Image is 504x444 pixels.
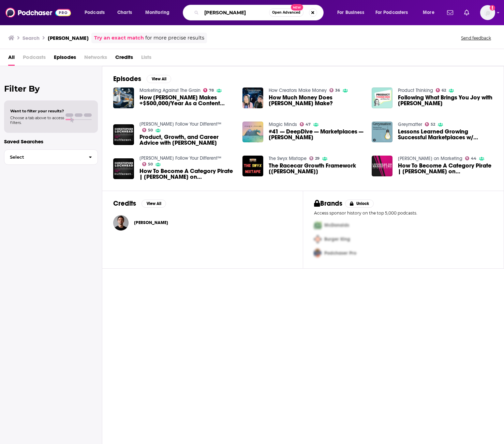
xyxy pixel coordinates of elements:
span: 50 [148,163,153,166]
a: All [8,52,15,66]
a: Charts [113,7,136,18]
h3: [PERSON_NAME] [48,35,89,41]
a: How Lenny Rachitsky Makes +$500,000/Year As a Content Creator [139,95,234,106]
a: CreditsView All [113,199,166,208]
span: Logged in as evankrask [480,5,495,20]
a: How To Become A Category Pirate | Christopher Lochhead on Lenny’s Podcast with Lenny Rachitsky [113,158,134,179]
h2: Brands [314,199,342,208]
p: Saved Searches [4,138,98,145]
a: 52 [425,122,435,126]
button: Lenny RachitskyLenny Rachitsky [113,212,292,234]
a: Marketing Against The Grain [139,88,201,93]
a: 50 [142,128,153,132]
span: 78 [209,89,214,92]
a: Show notifications dropdown [461,7,472,18]
button: Unlock [345,200,374,208]
span: for more precise results [145,34,204,42]
img: First Pro Logo [311,218,324,232]
button: Open AdvancedNew [269,9,303,17]
span: Product, Growth, and Career Advice with [PERSON_NAME] [139,134,234,146]
button: open menu [371,7,418,18]
span: Charts [117,8,132,17]
img: Following What Brings You Joy with Lenny Rachitsky [372,88,392,108]
a: Episodes [54,52,76,66]
span: Select [4,155,83,159]
a: 50 [142,162,153,166]
a: How Creators Make Money [269,88,327,93]
span: How To Become A Category Pirate | [PERSON_NAME] on [PERSON_NAME]’s Podcast with [PERSON_NAME] [139,168,234,180]
input: Search podcasts, credits, & more... [202,7,269,18]
a: 47 [300,122,311,126]
span: Following What Brings You Joy with [PERSON_NAME] [398,95,493,106]
span: Want to filter your results? [10,109,64,113]
span: Podcasts [23,52,46,66]
a: Magic Minds [269,122,297,127]
a: Lochhead on Marketing [398,156,462,161]
p: Access sponsor history on the top 5,000 podcasts. [314,210,493,216]
button: Send feedback [459,35,493,41]
span: Lists [141,52,151,66]
a: The Swyx Mixtape [269,156,307,161]
img: How To Become A Category Pirate | Christopher Lochhead on Lenny's Podcast with Lenny Rachitsky [372,156,392,176]
img: Podchaser - Follow, Share and Rate Podcasts [5,6,71,19]
a: EpisodesView All [113,75,171,83]
span: How Much Money Does [PERSON_NAME] Make? [269,95,364,106]
a: The Racecar Growth Framework [Lenny Rachitsky] [269,163,364,174]
h3: Search [23,35,40,41]
img: #41 — DeepDive — Marketplaces — Lenny Rachitsky [242,122,263,142]
span: 36 [335,89,340,92]
span: Choose a tab above to access filters. [10,115,64,125]
h2: Episodes [113,75,141,83]
span: New [291,4,303,11]
button: open menu [418,7,443,18]
img: How Lenny Rachitsky Makes +$500,000/Year As a Content Creator [113,88,134,108]
a: Show notifications dropdown [444,7,456,18]
button: open menu [80,7,114,18]
a: 29 [309,156,320,160]
span: The Racecar Growth Framework [[PERSON_NAME]] [269,163,364,174]
a: Try an exact match [94,34,144,42]
span: For Business [337,8,364,17]
span: [PERSON_NAME] [134,220,168,225]
span: For Podcasters [375,8,408,17]
span: #41 — DeepDive — Marketplaces — [PERSON_NAME] [269,129,364,140]
div: Search podcasts, credits, & more... [189,5,330,20]
span: Open Advanced [272,11,300,14]
span: 47 [306,123,311,126]
a: Greymatter [398,122,422,127]
a: 44 [465,156,477,160]
span: How To Become A Category Pirate | [PERSON_NAME] on [PERSON_NAME]'s Podcast with [PERSON_NAME] [398,163,493,174]
img: Third Pro Logo [311,246,324,260]
button: open menu [140,7,178,18]
span: Podcasts [85,8,105,17]
img: User Profile [480,5,495,20]
span: Lessons Learned Growing Successful Marketplaces w/ [PERSON_NAME], [PERSON_NAME], & [PERSON_NAME] [398,129,493,140]
span: Monitoring [145,8,169,17]
h2: Credits [113,199,136,208]
img: How Much Money Does Lenny Rachitsky Make? [242,88,263,108]
button: open menu [332,7,373,18]
span: 29 [315,157,320,160]
span: 50 [148,129,153,132]
img: The Racecar Growth Framework [Lenny Rachitsky] [242,156,263,176]
a: Lenny Rachitsky [134,220,168,225]
button: View All [142,200,166,208]
span: More [423,8,434,17]
img: Lenny Rachitsky [113,215,129,231]
button: View All [147,75,171,83]
a: Product Thinking [398,88,433,93]
img: Second Pro Logo [311,232,324,246]
a: 78 [203,88,214,92]
a: How To Become A Category Pirate | Christopher Lochhead on Lenny’s Podcast with Lenny Rachitsky [139,168,234,180]
span: 52 [431,123,435,126]
button: Select [4,149,98,165]
span: 44 [471,157,476,160]
a: 36 [329,88,340,92]
a: #41 — DeepDive — Marketplaces — Lenny Rachitsky [269,129,364,140]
